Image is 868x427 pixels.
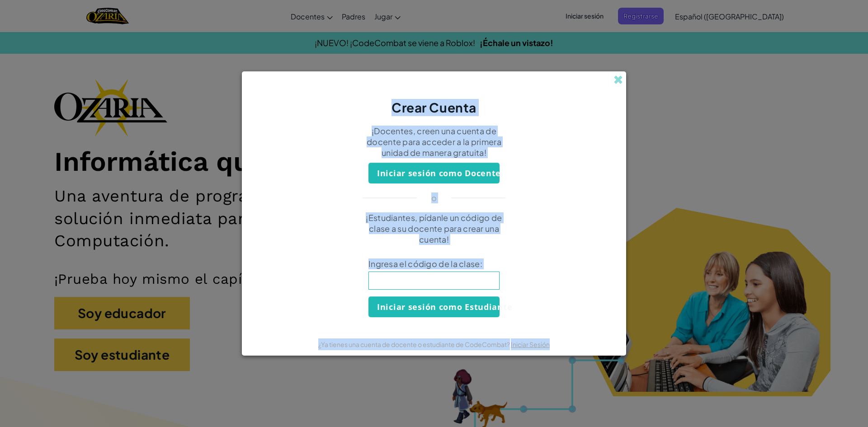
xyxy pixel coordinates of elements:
[355,126,513,158] p: ¡Docentes, creen una cuenta de docente para acceder a la primera unidad de manera gratuita!
[368,163,500,183] button: Iniciar sesión como Docente
[511,340,550,348] a: Iniciar Sesión
[355,212,513,245] p: ¡Estudiantes, pídanle un código de clase a su docente para crear una cuenta!
[431,192,437,203] p: o
[318,340,511,348] span: ¿Ya tienes una cuenta de docente o estudiante de CodeCombat?
[392,99,476,115] span: Crear Cuenta
[368,296,500,317] button: Iniciar sesión como Estudiante
[368,258,500,269] span: Ingresa el código de la clase:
